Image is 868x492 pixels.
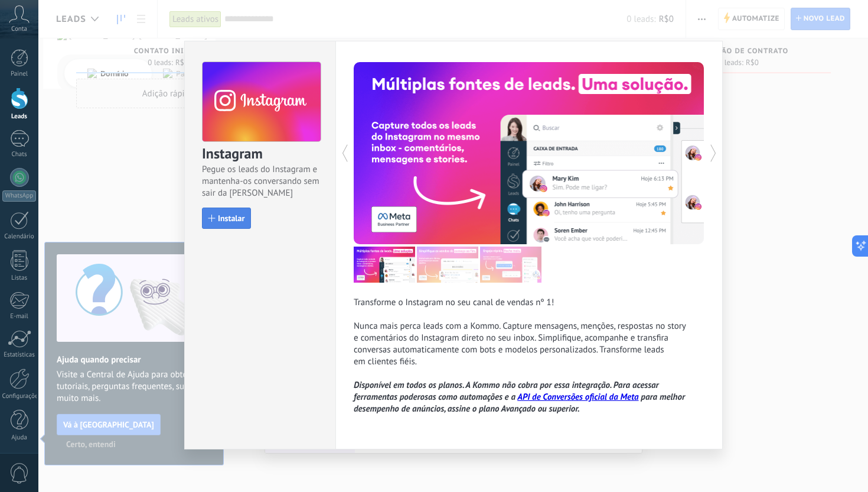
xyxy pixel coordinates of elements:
div: WhatsApp [2,190,36,202]
div: Listas [2,274,37,282]
div: [PERSON_NAME]: [DOMAIN_NAME] [31,31,169,40]
div: Chats [2,151,37,158]
div: Domínio [62,70,90,77]
div: v 4.0.25 [33,19,58,28]
div: Painel [2,70,37,78]
div: Ajuda [2,434,37,442]
div: Leads [2,113,37,121]
div: E-mail [2,313,37,321]
div: Calendário [2,233,37,241]
img: com_instagram_tour_1_pt.png [354,247,415,283]
i: Disponível em todos os planos. A Kommo não cobra por essa integração. Para acessar ferramentas po... [354,380,685,415]
img: com_instagram_tour_3_pt.png [480,247,541,283]
img: logo_orange.svg [19,19,28,28]
button: Instalar [202,208,251,229]
img: website_grey.svg [19,31,28,40]
h3: Instagram [202,144,320,164]
span: Instalar [218,214,244,222]
a: API de Conversões oficial da Meta [517,391,638,403]
div: Palavras-chave [138,70,190,77]
span: Pegue os leads do Instagram e mantenha-os conversando sem sair da [PERSON_NAME] [202,164,320,199]
div: Estatísticas [2,351,37,359]
img: tab_domain_overview_orange.svg [49,69,58,78]
div: Transforme o Instagram no seu canal de vendas nº 1! Nunca mais perca leads com a Kommo. Capture m... [354,297,704,415]
img: tab_keywords_by_traffic_grey.svg [125,69,134,78]
div: Configurações [2,393,37,400]
img: com_instagram_tour_2_pt.png [417,247,478,283]
span: Conta [11,25,27,33]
